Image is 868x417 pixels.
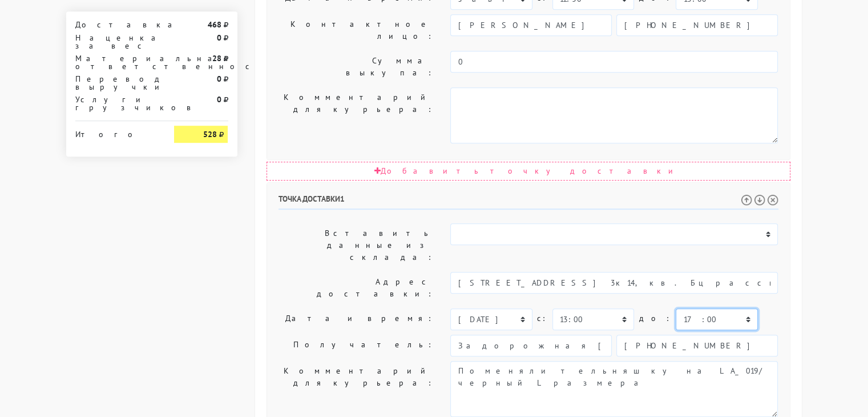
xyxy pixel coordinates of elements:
[67,95,166,111] div: Услуги грузчиков
[67,34,166,50] div: Наценка за вес
[450,361,778,417] textarea: Поменяли тельняшку на LA_019/черный L размера
[67,75,166,91] div: Перевод выручки
[270,335,442,356] label: Получатель:
[207,19,221,30] strong: 468
[616,14,778,36] input: Телефон
[203,129,216,139] strong: 528
[75,126,158,138] div: Итого
[639,308,671,328] label: до:
[270,272,442,304] label: Адрес доставки:
[537,308,548,328] label: c:
[616,335,778,356] input: Телефон
[340,194,345,204] span: 1
[67,54,166,70] div: Материальная ответственность
[270,14,442,46] label: Контактное лицо:
[450,14,612,36] input: Имя
[270,87,442,143] label: Комментарий для курьера:
[270,223,442,267] label: Вставить данные из склада:
[216,33,221,43] strong: 0
[267,162,790,181] div: Добавить точку доставки
[212,53,221,63] strong: 28
[450,335,612,356] input: Имя
[278,194,778,210] h6: Точка доставки
[67,21,166,29] div: Доставка
[270,308,442,330] label: Дата и время:
[216,74,221,84] strong: 0
[270,51,442,83] label: Сумма выкупа:
[270,361,442,417] label: Комментарий для курьера:
[216,94,221,105] strong: 0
